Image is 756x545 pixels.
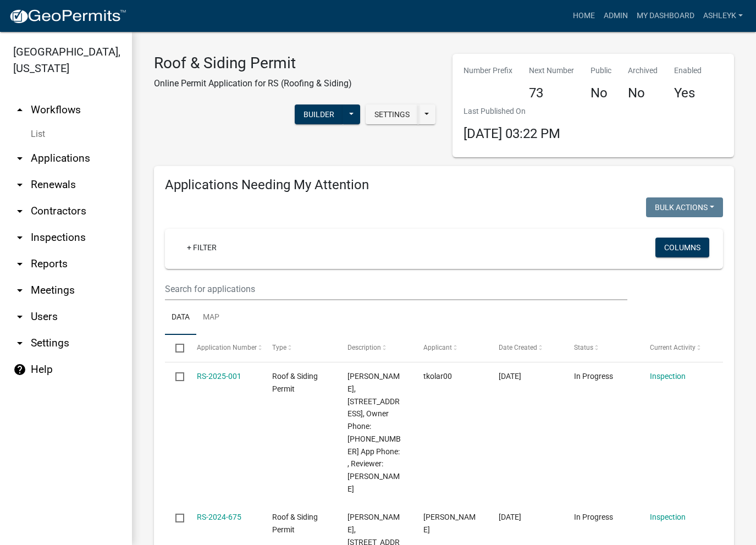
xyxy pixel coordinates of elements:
i: arrow_drop_down [13,257,26,271]
h4: No [591,85,611,101]
a: My Dashboard [632,5,699,26]
button: Bulk Actions [646,197,723,217]
span: Applicant [423,344,452,351]
span: Status [574,344,593,351]
h4: Yes [674,85,702,101]
a: Map [196,300,226,335]
span: Type [272,344,286,351]
input: Search for applications [165,278,627,300]
span: 01/03/2025 [499,372,521,381]
button: Settings [366,104,418,124]
a: Inspection [650,372,686,381]
i: help [13,363,26,376]
a: Home [569,5,599,26]
p: Archived [628,65,658,76]
span: In Progress [574,372,613,381]
span: Roof & Siding Permit [272,372,318,393]
a: RS-2025-001 [197,372,241,381]
datatable-header-cell: Type [262,335,337,361]
i: arrow_drop_down [13,205,26,218]
span: tkolar00 [423,372,452,381]
p: Next Number [529,65,574,76]
h4: Applications Needing My Attention [165,177,723,193]
h3: Roof & Siding Permit [154,54,352,73]
button: Builder [295,104,343,124]
span: Roof & Siding Permit [272,513,318,534]
a: RS-2024-675 [197,513,241,521]
datatable-header-cell: Status [564,335,639,361]
a: + Filter [178,238,225,257]
datatable-header-cell: Current Activity [639,335,715,361]
i: arrow_drop_down [13,231,26,244]
p: Public [591,65,611,76]
button: Columns [655,238,709,257]
datatable-header-cell: Applicant [413,335,488,361]
datatable-header-cell: Date Created [488,335,564,361]
i: arrow_drop_up [13,103,26,117]
a: AshleyK [699,5,747,26]
datatable-header-cell: Application Number [186,335,261,361]
span: Description [347,344,381,351]
span: In Progress [574,513,613,521]
a: Inspection [650,513,686,521]
span: Application Number [197,344,257,351]
span: [DATE] 03:22 PM [463,126,560,141]
a: Admin [599,5,632,26]
i: arrow_drop_down [13,337,26,350]
i: arrow_drop_down [13,178,26,191]
span: 11/19/2024 [499,513,521,521]
span: Date Created [499,344,537,351]
i: arrow_drop_down [13,152,26,165]
i: arrow_drop_down [13,284,26,297]
p: Enabled [674,65,702,76]
h4: No [628,85,658,101]
i: arrow_drop_down [13,310,26,323]
span: Terry Charles W, 7231 E CHICAGO RD NEW CARLISLE 46552, Owner Phone: 574-274-2657 App Phone: , Rev... [347,372,401,493]
a: Data [165,300,196,335]
p: Online Permit Application for RS (Roofing & Siding) [154,77,352,90]
span: Nathan Schwartz [423,513,476,534]
datatable-header-cell: Description [337,335,412,361]
span: Current Activity [650,344,696,351]
h4: 73 [529,85,574,101]
p: Last Published On [463,106,560,117]
p: Number Prefix [463,65,512,76]
datatable-header-cell: Select [165,335,186,361]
